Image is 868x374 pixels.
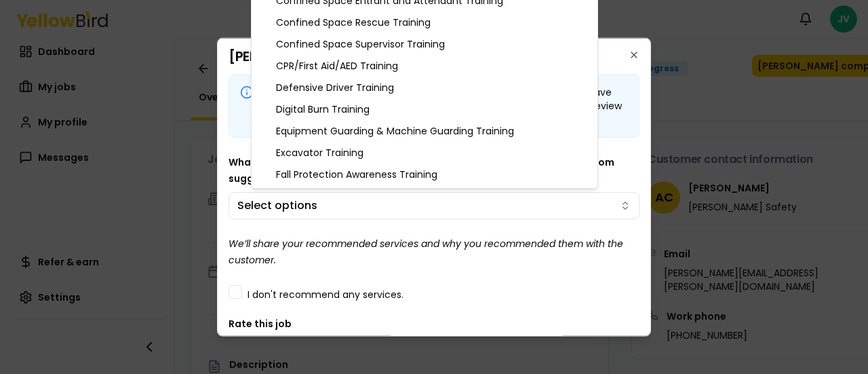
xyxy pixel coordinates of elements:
[254,55,595,77] div: CPR/First Aid/AED Training
[254,33,595,55] div: Confined Space Supervisor Training
[254,12,595,33] div: Confined Space Rescue Training
[254,120,595,142] div: Equipment Guarding & Machine Guarding Training
[254,142,595,164] div: Excavator Training
[254,164,595,185] div: Fall Protection Awareness Training
[254,98,595,120] div: Digital Burn Training
[254,77,595,98] div: Defensive Driver Training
